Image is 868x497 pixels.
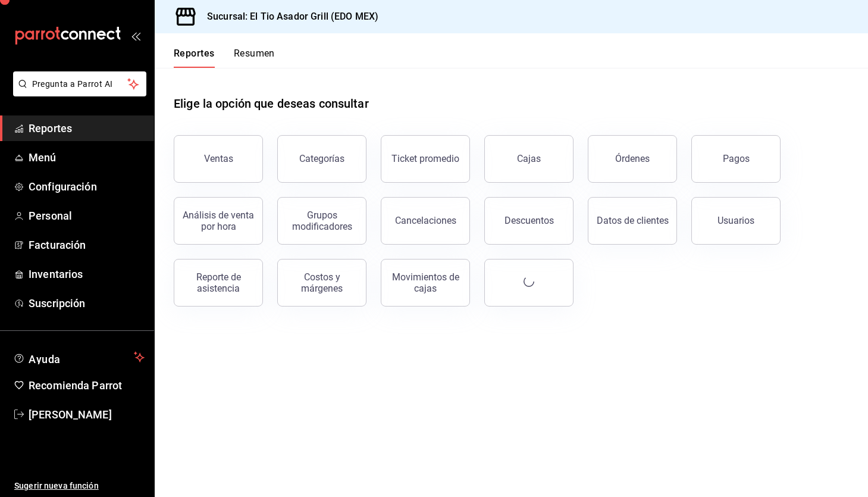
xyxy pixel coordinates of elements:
[691,197,781,245] button: Usuarios
[29,208,145,224] span: Personal
[174,95,369,112] h1: Elige la opción que deseas consultar
[29,350,129,364] span: Ayuda
[277,135,366,183] button: Categorías
[277,197,366,245] button: Grupos modificadores
[204,153,233,164] div: Ventas
[13,71,146,96] button: Pregunta a Parrot AI
[391,153,459,164] div: Ticket promedio
[29,407,145,423] span: [PERSON_NAME]
[29,120,145,136] span: Reportes
[174,48,275,68] div: navigation tabs
[8,86,146,99] a: Pregunta a Parrot AI
[29,179,145,195] span: Configuración
[14,480,145,492] span: Sugerir nueva función
[691,135,781,183] button: Pagos
[588,197,677,245] button: Datos de clientes
[174,48,215,68] button: Reportes
[717,215,754,226] div: Usuarios
[29,266,145,282] span: Inventarios
[381,197,470,245] button: Cancelaciones
[29,295,145,311] span: Suscripción
[174,197,263,245] button: Análisis de venta por hora
[29,377,145,393] span: Recomienda Parrot
[181,210,255,232] div: Análisis de venta por hora
[181,271,255,294] div: Reporte de asistencia
[588,135,677,183] button: Órdenes
[174,135,263,183] button: Ventas
[285,271,359,294] div: Costos y márgenes
[388,271,462,294] div: Movimientos de cajas
[597,215,669,226] div: Datos de clientes
[517,152,541,166] div: Cajas
[484,197,574,245] button: Descuentos
[29,237,145,253] span: Facturación
[395,215,456,226] div: Cancelaciones
[381,135,470,183] button: Ticket promedio
[285,210,359,232] div: Grupos modificadores
[723,153,750,164] div: Pagos
[234,48,275,68] button: Resumen
[198,10,378,24] h3: Sucursal: El Tio Asador Grill (EDO MEX)
[381,259,470,307] button: Movimientos de cajas
[131,31,140,40] button: open_drawer_menu
[32,78,128,90] span: Pregunta a Parrot AI
[484,135,574,183] a: Cajas
[277,259,366,307] button: Costos y márgenes
[615,153,650,164] div: Órdenes
[504,215,554,226] div: Descuentos
[299,153,344,164] div: Categorías
[29,149,145,165] span: Menú
[174,259,263,307] button: Reporte de asistencia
